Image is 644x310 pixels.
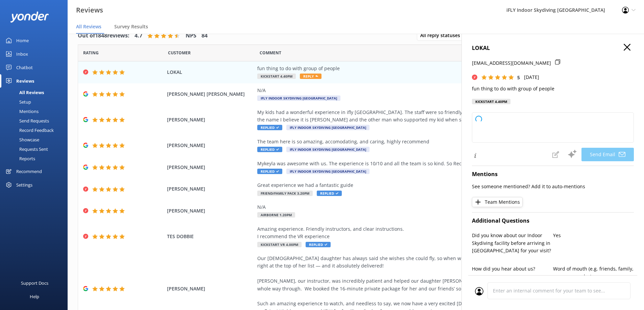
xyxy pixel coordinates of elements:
div: Kickstart 4.40pm [472,99,510,104]
span: [PERSON_NAME] [167,285,254,292]
span: 5 [517,74,520,81]
button: Team Mentions [472,197,523,207]
span: Survey Results [114,23,148,30]
span: Date [168,50,191,56]
a: Mentions [4,107,68,116]
h4: Out of 1848 reviews: [78,31,129,40]
div: Showcase [4,135,39,144]
a: Showcase [4,135,68,144]
div: Chatbot [16,61,33,74]
img: user_profile.svg [475,287,483,295]
div: Settings [16,178,32,192]
div: Reports [4,154,35,163]
a: Requests Sent [4,144,68,154]
span: Reply [300,74,321,79]
span: [PERSON_NAME] [167,164,254,171]
span: [PERSON_NAME] [167,185,254,193]
span: iFLY Indoor Skydiving [GEOGRAPHIC_DATA] [286,147,369,152]
div: Help [30,290,39,303]
a: Setup [4,97,68,107]
div: Mentions [4,107,39,116]
button: Close [624,44,630,51]
div: The team here is so amazing, accomodating, and caring, highly recommend [257,138,565,145]
span: Replied [306,242,331,247]
div: N/A [257,87,565,94]
a: Record Feedback [4,125,68,135]
span: All Reviews [76,23,101,30]
div: Record Feedback [4,125,54,135]
span: Date [83,50,99,56]
span: Replied [257,125,282,130]
span: Replied [257,169,282,174]
h4: Mentions [472,170,634,179]
div: Home [16,34,29,47]
h4: NPS [186,31,196,40]
div: Reviews [16,74,34,88]
div: Setup [4,97,31,107]
span: Friend/Family Pack 3.20pm [257,191,313,196]
p: fun thing to do with group of people [472,85,634,92]
span: All reply statuses [420,32,464,39]
p: How did you hear about us? [472,265,553,273]
p: Word of mouth (e.g. friends, family, or someone else) [553,265,634,280]
span: Question [260,50,281,56]
div: Amazing experience. Friendly instructors, and clear instructions. I recommend the VR experience [257,225,565,241]
span: [PERSON_NAME] [167,207,254,215]
div: Requests Sent [4,144,48,154]
img: yonder-white-logo.png [10,11,49,23]
div: Inbox [16,47,28,61]
a: Send Requests [4,116,68,125]
p: [EMAIL_ADDRESS][DOMAIN_NAME] [472,59,551,67]
span: [PERSON_NAME] [167,116,254,123]
span: Kickstart 4.40pm [257,74,296,79]
span: Kickstart VR 4.00pm [257,242,302,247]
div: My kids had a wonderful experience in ifly [GEOGRAPHIC_DATA]. The staff were so friendly and very... [257,109,565,124]
h3: Reviews [76,5,103,16]
div: fun thing to do with group of people [257,65,565,72]
p: [DATE] [524,74,539,81]
span: Airborne 1.20pm [257,212,295,218]
p: Did you know about our Indoor Skydiving facility before arriving in [GEOGRAPHIC_DATA] for your vi... [472,232,553,254]
span: Replied [257,147,282,152]
span: TES DOBBIE [167,233,254,240]
p: See someone mentioned? Add it to auto-mentions [472,183,634,190]
h4: 4.7 [135,31,142,40]
div: Great experience we had a fantastic guide [257,181,565,189]
p: Yes [553,232,634,239]
div: Support Docs [21,276,48,290]
span: Replied [317,191,342,196]
h4: LOKAL [472,44,634,53]
div: N/A [257,203,565,211]
h4: 84 [201,31,208,40]
span: iFLY Indoor Skydiving [GEOGRAPHIC_DATA] [257,95,340,101]
span: [PERSON_NAME] [167,142,254,149]
div: Recommend [16,165,42,178]
span: LOKAL [167,68,254,76]
a: All Reviews [4,88,68,97]
span: iFLY Indoor Skydiving [GEOGRAPHIC_DATA] [286,125,369,130]
h4: Additional Questions [472,217,634,225]
div: All Reviews [4,88,44,97]
span: iFLY Indoor Skydiving [GEOGRAPHIC_DATA] [286,169,369,174]
span: [PERSON_NAME] [PERSON_NAME] [167,90,254,98]
a: Reports [4,154,68,163]
div: Mykeyla was awesome with us. The experience is 10/10 and all the team is so kind. So Recommendable [257,160,565,167]
div: Send Requests [4,116,49,125]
